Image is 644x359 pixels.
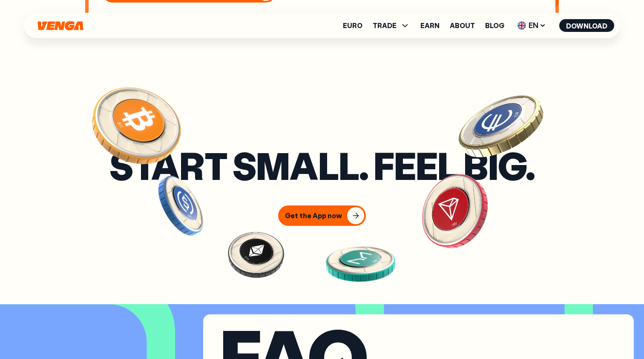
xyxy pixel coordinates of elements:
a: Euro [343,22,362,29]
img: BTC [73,76,200,188]
button: Download [559,19,614,32]
img: MKR [316,220,406,302]
img: EURO [447,73,555,182]
svg: Home [37,21,84,31]
a: About [450,22,475,29]
a: Blog [485,22,504,29]
h3: Start small. Feel big. [109,149,535,182]
div: Get the App now [285,211,342,220]
button: Get the App now [278,205,366,226]
img: flag-uk [517,21,526,30]
span: EN [515,19,549,32]
img: TRX [401,158,507,263]
img: USDC [143,168,219,244]
span: TRADE [373,20,410,31]
img: ETH [216,215,296,294]
a: Earn [420,22,440,29]
span: TRADE [373,22,397,29]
